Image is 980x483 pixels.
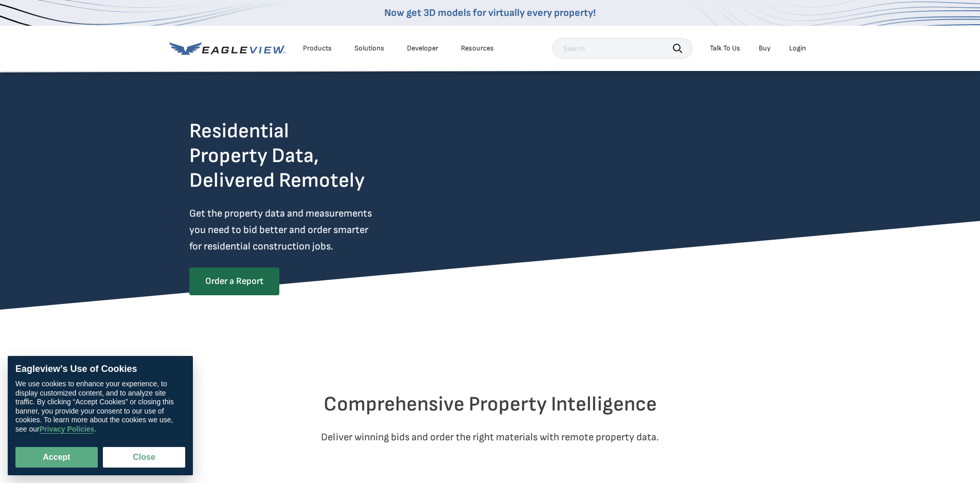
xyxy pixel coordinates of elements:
a: Privacy Policies [40,425,95,434]
p: Deliver winning bids and order the right materials with remote property data. [189,429,791,445]
div: Talk To Us [710,44,740,53]
input: Search [553,38,692,59]
a: Buy [759,44,771,53]
div: Solutions [354,44,384,53]
a: Developer [407,44,438,53]
button: Accept [15,447,98,468]
h2: Comprehensive Property Intelligence [189,392,791,417]
div: Resources [461,44,494,53]
div: We use cookies to enhance your experience, to display customized content, and to analyze site tra... [15,380,185,434]
a: Order a Report [189,267,279,295]
a: Now get 3D models for virtually every property! [384,7,596,19]
button: Close [103,447,185,468]
div: Eagleview’s Use of Cookies [15,364,185,375]
div: Login [789,44,806,53]
p: Get the property data and measurements you need to bid better and order smarter for residential c... [189,205,415,255]
h2: Residential Property Data, Delivered Remotely [189,119,365,193]
div: Products [303,44,332,53]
